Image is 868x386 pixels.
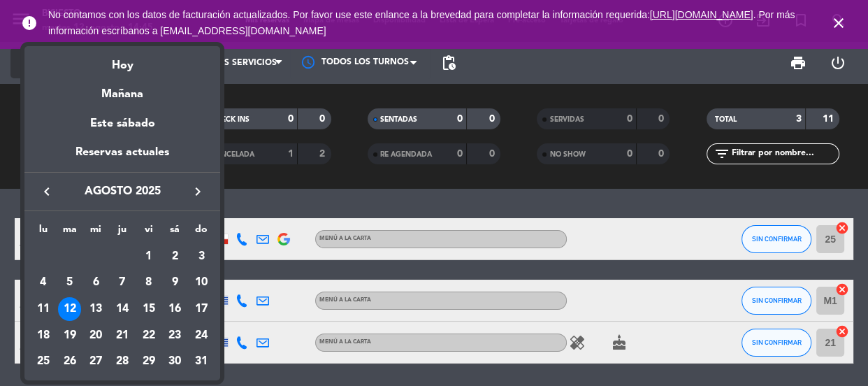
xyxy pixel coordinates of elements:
td: 17 de agosto de 2025 [188,296,215,322]
td: 19 de agosto de 2025 [57,322,83,349]
div: Reservas actuales [24,143,220,172]
td: 8 de agosto de 2025 [136,269,162,296]
td: 23 de agosto de 2025 [162,322,189,349]
div: 15 [137,297,161,321]
div: 30 [163,350,187,373]
th: lunes [30,222,57,243]
div: 26 [58,350,82,373]
td: 12 de agosto de 2025 [57,296,83,322]
td: 20 de agosto de 2025 [82,322,109,349]
td: 18 de agosto de 2025 [30,322,57,349]
th: viernes [136,222,162,243]
td: 5 de agosto de 2025 [57,269,83,296]
div: Este sábado [24,104,220,143]
td: AGO. [30,243,136,270]
div: 2 [163,245,187,269]
div: 23 [163,324,187,348]
div: 27 [84,350,108,373]
td: 30 de agosto de 2025 [162,348,189,375]
div: 10 [189,271,213,294]
div: Mañana [24,75,220,103]
td: 7 de agosto de 2025 [109,269,136,296]
div: 6 [84,271,108,294]
td: 28 de agosto de 2025 [109,348,136,375]
div: 9 [163,271,187,294]
td: 2 de agosto de 2025 [162,243,189,270]
th: martes [57,222,83,243]
div: 8 [137,271,161,294]
th: sábado [162,222,189,243]
td: 16 de agosto de 2025 [162,296,189,322]
div: 14 [110,297,134,321]
td: 24 de agosto de 2025 [188,322,215,349]
div: 18 [31,324,55,348]
td: 3 de agosto de 2025 [188,243,215,270]
div: 4 [31,271,55,294]
td: 4 de agosto de 2025 [30,269,57,296]
td: 27 de agosto de 2025 [82,348,109,375]
td: 22 de agosto de 2025 [136,322,162,349]
td: 26 de agosto de 2025 [57,348,83,375]
div: 13 [84,297,108,321]
td: 25 de agosto de 2025 [30,348,57,375]
div: 24 [189,324,213,348]
td: 11 de agosto de 2025 [30,296,57,322]
th: domingo [188,222,215,243]
i: keyboard_arrow_right [189,183,206,200]
div: 12 [58,297,82,321]
div: Hoy [24,46,220,75]
td: 21 de agosto de 2025 [109,322,136,349]
th: jueves [109,222,136,243]
div: 29 [137,350,161,373]
div: 21 [110,324,134,348]
div: 19 [58,324,82,348]
div: 22 [137,324,161,348]
div: 31 [189,350,213,373]
button: keyboard_arrow_left [34,183,59,201]
span: agosto 2025 [59,183,185,201]
div: 28 [110,350,134,373]
td: 9 de agosto de 2025 [162,269,189,296]
td: 13 de agosto de 2025 [82,296,109,322]
td: 6 de agosto de 2025 [82,269,109,296]
div: 3 [189,245,213,269]
th: miércoles [82,222,109,243]
td: 10 de agosto de 2025 [188,269,215,296]
td: 31 de agosto de 2025 [188,348,215,375]
div: 20 [84,324,108,348]
i: keyboard_arrow_left [38,183,55,200]
div: 11 [31,297,55,321]
div: 16 [163,297,187,321]
td: 14 de agosto de 2025 [109,296,136,322]
button: keyboard_arrow_right [185,183,210,201]
div: 17 [189,297,213,321]
div: 1 [137,245,161,269]
div: 5 [58,271,82,294]
div: 25 [31,350,55,373]
td: 29 de agosto de 2025 [136,348,162,375]
div: 7 [110,271,134,294]
td: 15 de agosto de 2025 [136,296,162,322]
td: 1 de agosto de 2025 [136,243,162,270]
